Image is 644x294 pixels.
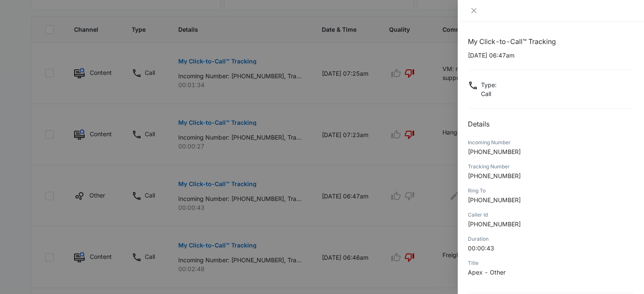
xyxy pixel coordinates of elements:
[468,187,634,195] div: Ring To
[468,172,521,179] span: [PHONE_NUMBER]
[468,220,521,228] span: [PHONE_NUMBER]
[481,80,497,89] p: Type :
[468,148,521,155] span: [PHONE_NUMBER]
[468,259,634,267] div: Title
[468,235,634,243] div: Duration
[468,269,506,276] span: Apex - Other
[468,196,521,203] span: [PHONE_NUMBER]
[470,7,477,14] span: close
[468,163,634,170] div: Tracking Number
[468,211,634,219] div: Caller Id
[481,89,497,98] p: Call
[468,245,494,252] span: 00:00:43
[468,36,634,47] h1: My Click-to-Call™ Tracking
[468,7,480,14] button: Close
[468,51,634,60] p: [DATE] 06:47am
[468,119,634,129] h2: Details
[468,139,634,146] div: Incoming Number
